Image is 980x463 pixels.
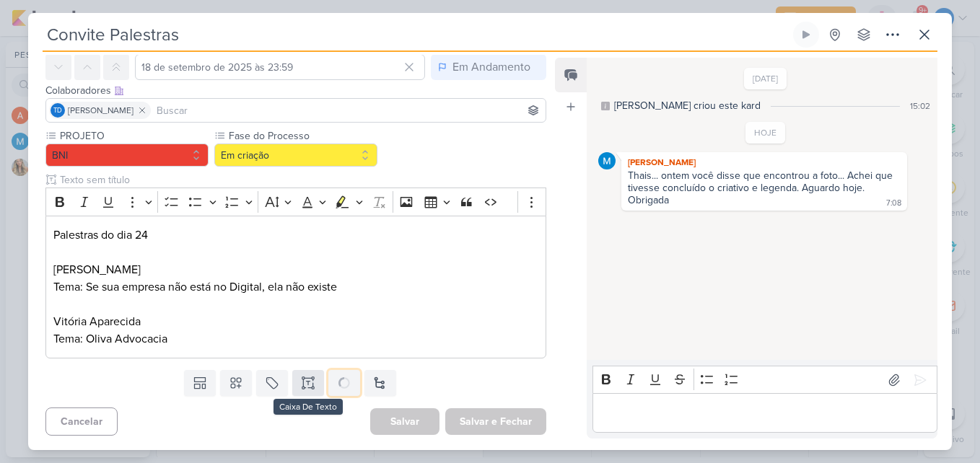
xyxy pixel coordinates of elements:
[53,330,538,348] p: Tema: Oliva Advocacia
[45,216,546,359] div: Editor editing area: main
[68,104,134,117] span: [PERSON_NAME]
[53,226,538,244] p: Palestras do dia 24
[57,172,546,188] input: Texto sem título
[592,366,937,394] div: Editor toolbar
[592,393,937,433] div: Editor editing area: main
[598,152,616,169] img: MARIANA MIRANDA
[135,54,425,80] input: Select a date
[43,22,790,48] input: Kard Sem Título
[910,100,930,113] div: 15:02
[45,83,546,98] div: Colaboradores
[624,155,904,169] div: [PERSON_NAME]
[431,54,546,80] button: Em Andamento
[227,128,377,144] label: Fase do Processo
[154,102,543,119] input: Buscar
[800,29,812,40] div: Ligar relógio
[53,278,538,296] p: Tema: Se sua empresa não está no Digital, ela não existe
[45,407,118,436] button: Cancelar
[53,313,538,330] p: Vitória Aparecida
[58,128,209,144] label: PROJETO
[214,144,377,167] button: Em criação
[51,103,65,118] div: Thais de carvalho
[45,144,209,167] button: BNI
[452,58,530,76] div: Em Andamento
[53,107,62,115] p: Td
[45,188,546,216] div: Editor toolbar
[614,98,761,113] div: [PERSON_NAME] criou este kard
[886,198,901,209] div: 7:08
[274,399,343,415] div: Caixa De Texto
[53,261,538,278] p: [PERSON_NAME]
[628,169,896,206] div: Thais... ontem você disse que encontrou a foto... Achei que tivesse concluído o criativo e legend...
